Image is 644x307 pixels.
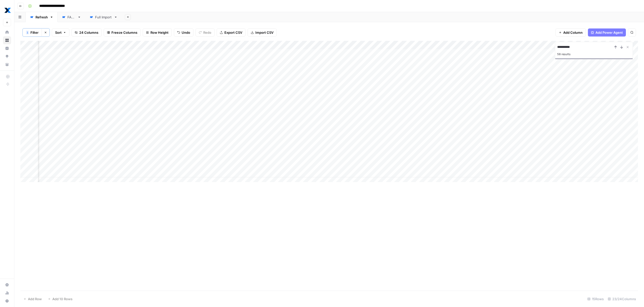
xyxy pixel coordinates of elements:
[143,28,172,37] button: Row Height
[563,30,583,35] span: Add Column
[104,28,141,37] button: Freeze Columns
[26,12,58,22] a: Refresh
[588,28,626,37] button: Add Power Agent
[20,295,45,303] button: Add Row
[28,296,42,301] span: Add Row
[150,30,169,35] span: Row Height
[3,44,11,52] a: Insights
[217,28,246,37] button: Export CSV
[248,28,277,37] button: Import CSV
[45,295,75,303] button: Add 10 Rows
[255,30,273,35] span: Import CSV
[595,30,623,35] span: Add Power Agent
[23,28,42,37] button: 1Filter
[3,52,11,60] a: Opportunities
[67,15,75,20] div: FAQs
[182,30,190,35] span: Undo
[3,297,11,305] button: Help + Support
[3,281,11,289] a: Settings
[224,30,242,35] span: Export CSV
[557,51,631,57] div: 58 results
[606,295,638,303] div: 23/24 Columns
[71,28,102,37] button: 24 Columns
[619,44,625,50] button: Next Result
[3,289,11,297] a: Usage
[203,30,211,35] span: Redo
[35,15,48,20] div: Refresh
[26,30,29,35] div: 1
[174,28,193,37] button: Undo
[195,28,215,37] button: Redo
[27,30,28,35] span: 1
[555,28,586,37] button: Add Column
[52,296,72,301] span: Add 10 Rows
[95,15,112,20] div: Full Import
[55,30,62,35] span: Sort
[52,28,69,37] button: Sort
[3,36,11,44] a: Browse
[3,4,11,17] button: Workspace: MaintainX
[613,44,619,50] button: Previous Result
[3,28,11,36] a: Home
[111,30,137,35] span: Freeze Columns
[30,30,38,35] span: Filter
[625,44,631,50] button: Close Search
[3,6,12,15] img: MaintainX Logo
[585,295,606,303] div: 15 Rows
[79,30,98,35] span: 24 Columns
[3,60,11,69] a: Your Data
[85,12,122,22] a: Full Import
[58,12,85,22] a: FAQs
